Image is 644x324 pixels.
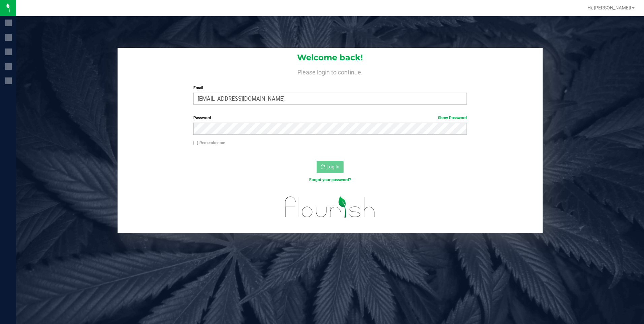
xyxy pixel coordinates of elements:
[277,190,383,224] img: flourish_logo.svg
[193,116,211,120] span: Password
[118,53,543,62] h1: Welcome back!
[193,141,198,145] input: Remember me
[193,85,467,91] label: Email
[193,140,225,146] label: Remember me
[309,177,351,182] a: Forgot your password?
[118,67,543,75] h4: Please login to continue.
[438,116,467,120] a: Show Password
[326,164,340,169] span: Log In
[587,5,631,10] span: Hi, [PERSON_NAME]!
[317,161,344,173] button: Log In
